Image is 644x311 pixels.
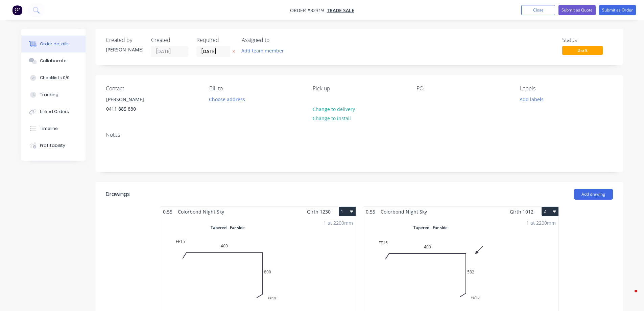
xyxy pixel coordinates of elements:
div: Timeline [40,126,58,132]
div: Drawings [106,190,130,198]
div: [PERSON_NAME]0411 885 880 [100,94,168,116]
div: Contact [106,85,198,92]
span: 0.55 [363,207,378,217]
div: [PERSON_NAME] [106,46,143,53]
div: 0411 885 880 [106,104,162,114]
div: Assigned to [242,37,309,43]
div: Profitability [40,142,65,149]
div: Required [196,37,234,43]
div: Bill to [209,85,302,92]
div: [PERSON_NAME] [106,95,162,104]
button: Order details [21,36,86,52]
div: PO [416,85,509,92]
button: Tracking [21,86,86,103]
span: Girth 1230 [307,207,331,217]
div: Created [151,37,188,43]
div: Order details [40,41,69,47]
button: Timeline [21,120,86,137]
a: TRADE SALE [327,7,354,14]
button: Linked Orders [21,103,86,120]
button: Collaborate [21,52,86,69]
button: Choose address [206,94,249,104]
img: Factory [12,5,22,15]
div: 1 at 2200mm [324,219,353,226]
button: Submit as Order [599,5,636,15]
div: Tracking [40,92,58,98]
div: 1 at 2200mm [526,219,556,226]
div: Pick up [313,85,405,92]
div: Linked Orders [40,109,69,115]
span: Colorbond Night Sky [378,207,430,217]
button: Add drawing [574,189,613,200]
button: 1 [339,207,356,216]
div: Collaborate [40,58,67,64]
span: Draft [562,46,603,54]
button: Change to install [309,114,354,123]
button: Add team member [238,46,287,55]
button: Add labels [516,94,547,104]
button: Checklists 0/0 [21,69,86,86]
button: Submit as Quote [558,5,596,15]
div: Created by [106,37,143,43]
div: Status [562,37,613,43]
button: Add team member [242,46,288,55]
iframe: Intercom live chat [621,288,637,304]
button: Change to delivery [309,104,358,113]
button: Close [521,5,555,15]
span: 0.55 [160,207,175,217]
div: Notes [106,132,613,138]
span: Colorbond Night Sky [175,207,227,217]
button: 2 [542,207,558,216]
div: Checklists 0/0 [40,75,70,81]
span: Girth 1012 [510,207,533,217]
div: Labels [520,85,613,92]
span: Order #32319 - [290,7,327,14]
button: Profitability [21,137,86,154]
